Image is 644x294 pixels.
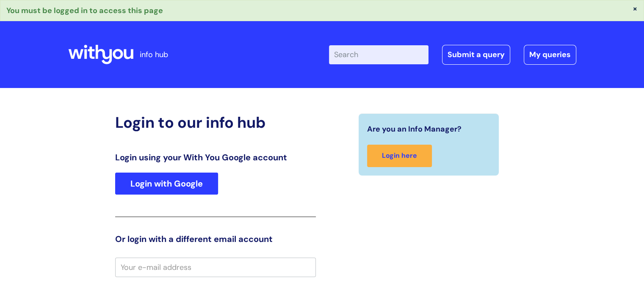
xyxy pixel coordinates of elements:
h2: Login to our info hub [115,113,316,132]
span: Are you an Info Manager? [367,122,462,136]
a: Submit a query [442,45,510,64]
input: Your e-mail address [115,258,316,277]
a: Login here [367,145,432,167]
a: My queries [524,45,576,64]
a: Login with Google [115,173,218,195]
input: Search [329,45,428,64]
h3: Or login with a different email account [115,234,316,244]
button: × [633,5,638,12]
h3: Login using your With You Google account [115,152,316,162]
p: info hub [140,48,168,61]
